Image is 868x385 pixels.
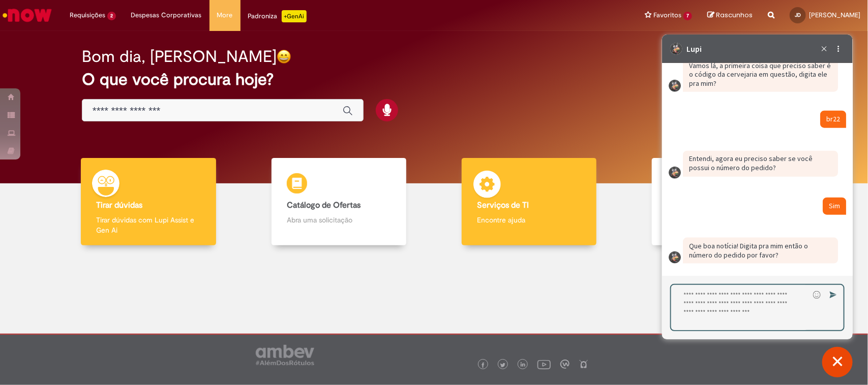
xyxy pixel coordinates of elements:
[477,215,581,225] p: Encontre ajuda
[560,360,570,369] img: logo_footer_workplace.png
[683,12,692,20] span: 7
[822,347,853,377] button: Fechar conversa de suporte
[82,71,786,88] h2: O que você procura hoje?
[481,363,486,368] img: logo_footer_facebook.png
[662,35,853,339] iframe: Suporte do Bate-Papo
[244,158,434,246] a: Catálogo de Ofertas Abra uma solicitação
[716,10,753,20] span: Rascunhos
[277,49,291,64] img: happy-face.png
[477,200,529,210] b: Serviços de TI
[53,158,244,246] a: Tirar dúvidas Tirar dúvidas com Lupi Assist e Gen Ai
[809,11,860,19] span: [PERSON_NAME]
[96,200,142,210] b: Tirar dúvidas
[500,363,505,368] img: logo_footer_twitter.png
[537,358,551,371] img: logo_footer_youtube.png
[653,10,681,20] span: Favoritos
[70,10,105,20] span: Requisições
[521,362,526,368] img: logo_footer_linkedin.png
[287,200,361,210] b: Catálogo de Ofertas
[96,215,200,235] p: Tirar dúvidas com Lupi Assist e Gen Ai
[82,48,277,66] h2: Bom dia, [PERSON_NAME]
[624,158,815,246] a: Base de Conhecimento Consulte e aprenda
[579,360,588,369] img: logo_footer_naosei.png
[287,215,391,225] p: Abra uma solicitação
[1,5,53,25] img: ServiceNow
[282,10,307,22] p: +GenAi
[131,10,202,20] span: Despesas Corporativas
[217,10,233,20] span: More
[434,158,624,246] a: Serviços de TI Encontre ajuda
[248,10,307,22] div: Padroniza
[256,345,314,365] img: logo_footer_ambev_rotulo_gray.png
[107,12,116,20] span: 2
[795,12,801,18] span: JD
[707,11,753,20] a: Rascunhos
